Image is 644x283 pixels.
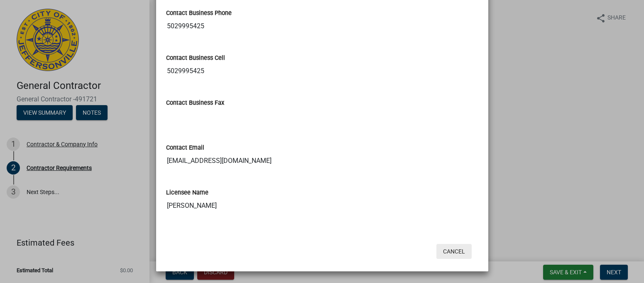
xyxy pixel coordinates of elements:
label: Contact Business Cell [166,55,225,61]
label: Contact Business Phone [166,10,232,16]
button: Cancel [436,244,472,259]
label: Contact Email [166,145,204,151]
label: Contact Business Fax [166,100,224,106]
label: Licensee Name [166,190,208,196]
